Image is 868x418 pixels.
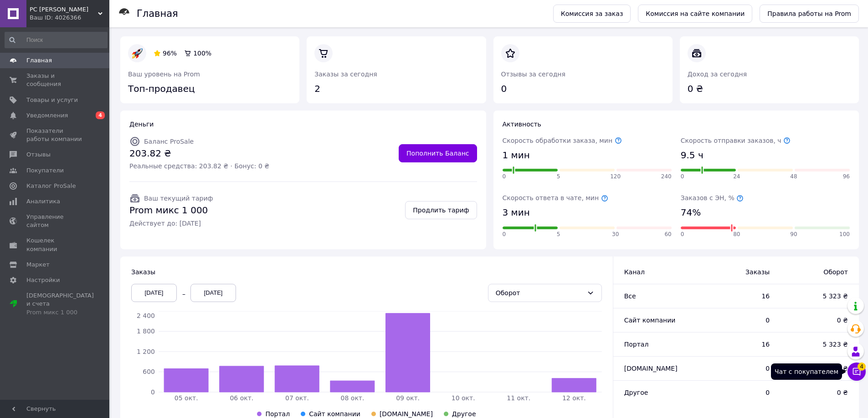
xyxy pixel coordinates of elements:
[681,137,791,144] span: Скорость отправки заказов, ч
[612,231,619,238] span: 30
[557,231,560,238] span: 5
[507,394,530,402] tspan: 11 окт.
[309,410,360,418] span: Сайт компании
[681,206,701,219] span: 74%
[847,363,866,381] button: Чат с покупателем4
[503,231,506,238] span: 0
[706,388,770,397] span: 0
[788,292,848,301] span: 5 323 ₴
[503,121,541,128] span: Активность
[175,394,198,402] tspan: 05 окт.
[839,231,850,238] span: 100
[760,5,859,23] a: Правила работы на Prom
[144,195,213,202] span: Ваш текущий тариф
[452,410,476,418] span: Другое
[5,32,108,48] input: Поиск
[706,292,770,301] span: 16
[26,213,84,229] span: Управление сайтом
[624,317,676,324] span: Сайт компании
[285,394,309,402] tspan: 07 окт.
[681,231,684,238] span: 0
[638,5,752,23] a: Комиссия на сайте компании
[452,394,475,402] tspan: 10 окт.
[26,96,78,104] span: Товары и услуги
[610,173,621,181] span: 120
[26,197,60,206] span: Аналитика
[26,261,50,269] span: Маркет
[131,284,177,302] div: [DATE]
[788,388,848,397] span: 0 ₴
[788,267,848,277] span: Оборот
[30,5,98,14] span: PC МАРКЕТ
[26,182,76,190] span: Каталог ProSale
[562,394,586,402] tspan: 12 окт.
[557,173,560,181] span: 5
[129,147,269,160] span: 203.82 ₴
[706,364,770,373] span: 0
[26,151,51,159] span: Отзывы
[144,138,194,145] span: Баланс ProSale
[858,363,866,371] span: 4
[26,56,52,65] span: Главная
[843,173,850,181] span: 96
[137,312,155,319] tspan: 2 400
[137,8,178,19] h1: Главная
[624,365,678,372] span: [DOMAIN_NAME]
[624,268,645,276] span: Канал
[681,194,744,201] span: Заказов с ЭН, %
[137,348,155,355] tspan: 1 200
[771,363,842,380] div: Чат с покупателем
[163,50,177,57] span: 96%
[624,292,636,300] span: Все
[129,219,213,228] span: Действует до: [DATE]
[380,410,433,418] span: [DOMAIN_NAME]
[26,237,84,253] span: Кошелек компании
[129,161,269,171] span: Реальные средства: 203.82 ₴ · Бонус: 0 ₴
[131,268,155,276] span: Заказы
[788,340,848,349] span: 5 323 ₴
[341,394,365,402] tspan: 08 окт.
[26,276,60,284] span: Настройки
[26,292,94,317] span: [DEMOGRAPHIC_DATA] и счета
[681,173,684,181] span: 0
[129,121,154,128] span: Деньги
[151,388,155,396] tspan: 0
[26,166,64,175] span: Покупатели
[26,111,68,120] span: Уведомления
[624,341,649,348] span: Портал
[790,173,797,181] span: 48
[624,389,648,396] span: Другое
[503,206,530,219] span: 3 мин
[503,194,608,201] span: Скорость ответа в чате, мин
[553,5,631,23] a: Комиссия за заказ
[405,201,477,219] a: Продлить тариф
[265,410,290,418] span: Портал
[96,111,105,119] span: 4
[193,50,211,57] span: 100%
[664,231,671,238] span: 60
[503,137,622,144] span: Скорость обработки заказа, мин
[706,267,770,277] span: Заказы
[661,173,672,181] span: 240
[26,127,84,143] span: Показатели работы компании
[399,144,477,162] a: Пополнить Баланс
[30,14,109,22] div: Ваш ID: 4026366
[790,231,797,238] span: 90
[503,173,506,181] span: 0
[503,149,530,162] span: 1 мин
[733,173,740,181] span: 24
[496,288,583,298] div: Оборот
[129,204,213,217] span: Prom микс 1 000
[396,394,420,402] tspan: 09 окт.
[26,72,84,88] span: Заказы и сообщения
[706,316,770,325] span: 0
[26,308,94,317] div: Prom микс 1 000
[143,368,155,375] tspan: 600
[230,394,253,402] tspan: 06 окт.
[733,231,740,238] span: 80
[788,316,848,325] span: 0 ₴
[137,327,155,335] tspan: 1 800
[681,149,704,162] span: 9.5 ч
[190,284,236,302] div: [DATE]
[706,340,770,349] span: 16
